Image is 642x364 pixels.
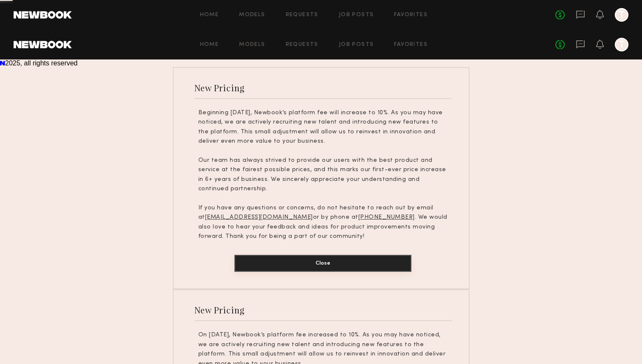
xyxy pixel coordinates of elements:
[194,304,245,316] div: New Pricing
[286,12,318,18] a: Requests
[234,255,411,272] button: Close
[394,42,428,48] a: Favorites
[239,42,265,48] a: Models
[239,12,265,18] a: Models
[394,12,428,18] a: Favorites
[358,214,415,220] u: [PHONE_NUMBER]
[205,214,313,220] u: [EMAIL_ADDRESS][DOMAIN_NAME]
[200,42,219,48] a: Home
[339,42,374,48] a: Job Posts
[339,12,374,18] a: Job Posts
[286,42,318,48] a: Requests
[200,12,219,18] a: Home
[194,82,245,93] div: New Pricing
[198,108,448,147] p: Beginning [DATE], Newbook’s platform fee will increase to 10%. As you may have noticed, we are ac...
[198,156,448,194] p: Our team has always strived to provide our users with the best product and service at the fairest...
[615,8,628,22] a: T
[198,203,448,242] p: If you have any questions or concerns, do not hesitate to reach out by email at or by phone at . ...
[5,59,78,67] span: 2025, all rights reserved
[615,38,628,51] a: T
